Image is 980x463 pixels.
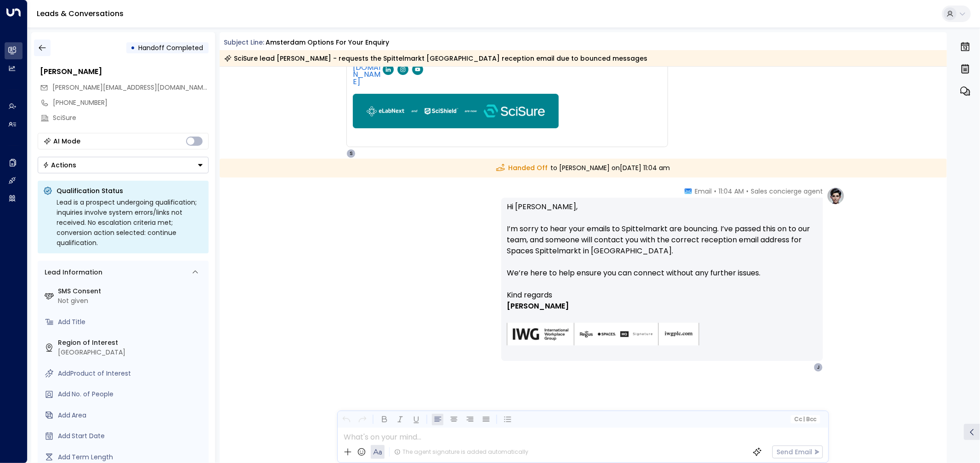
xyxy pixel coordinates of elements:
[353,94,559,128] img: App Banner Image
[220,159,947,177] div: to [PERSON_NAME] on [DATE] 11:04 am
[224,38,265,47] font: Subject Line:
[803,415,805,423] font: |
[53,113,77,122] font: SciSure
[54,137,81,146] font: AI Mode
[53,83,209,92] span: j.kooistra@scisure.com
[45,268,103,277] font: Lead Information
[508,163,548,172] font: Handed Off
[58,338,119,347] font: Region of Interest
[507,290,817,357] div: Signature
[357,414,368,425] button: Redo
[58,389,71,399] font: Add
[266,38,389,47] div: Amsterdam options for your enquiry
[383,64,394,75] img: linkedin
[58,317,205,327] div: AddTitle
[814,363,823,372] div: J
[72,389,113,399] font: No. of People
[38,157,209,173] button: Actions
[37,8,124,19] a: Leads & Conversations
[53,83,210,92] font: [PERSON_NAME][EMAIL_ADDRESS][DOMAIN_NAME]
[719,187,744,196] span: 11:04 AM
[746,187,748,196] font: •
[72,411,86,420] font: Area
[58,369,205,378] div: AddProduct of Interest
[340,414,352,425] button: Undo
[507,201,817,290] p: Hi [PERSON_NAME], I’m sorry to hear your emails to Spittelmarkt are bouncing. I’ve passed this on...
[224,54,648,63] div: SciSure lead [PERSON_NAME] - requests the Spittelmarkt [GEOGRAPHIC_DATA] reception email due to b...
[58,411,71,420] font: Add
[350,150,353,157] font: S
[40,66,102,77] font: [PERSON_NAME]
[38,157,209,173] div: Button group with a nested menu
[751,187,823,196] font: Sales concierge agent
[353,94,559,128] a: https://www.scisure.com?utm_campaign=wisestamp&utm_medium=wisestamp
[412,64,423,75] img: youtube
[58,431,71,440] font: Add
[827,187,845,205] img: profile-logo.png
[58,348,126,357] font: [GEOGRAPHIC_DATA]
[507,301,569,312] span: [PERSON_NAME]
[402,448,528,456] font: The agent signature is added automatically
[383,64,394,75] a: https://www.linkedin.com/company/scisure
[72,431,105,440] font: Start Date
[58,452,205,462] div: AddTerm Length
[131,40,136,55] font: •
[58,411,205,420] div: AddArea
[57,197,203,248] div: Lead is a prospect undergoing qualification; inquiries involve system errors/links not received. ...
[72,317,85,326] font: Title
[507,290,552,300] font: Kind regards
[139,43,204,52] font: Handoff Completed
[58,286,102,296] font: SMS Consent
[51,160,77,170] font: Actions
[58,389,205,399] div: AddNo. of People
[58,317,71,326] font: Add
[806,415,816,423] font: Bcc
[714,187,716,196] font: •
[397,64,408,75] a: https://instagram.com/SciSure
[53,98,108,107] font: [PHONE_NUMBER]
[72,452,113,462] font: Term Length
[58,452,71,462] font: Add
[57,186,124,195] font: Qualification Status
[695,187,712,196] font: Email
[791,415,820,424] button: Cc|Bcc
[353,64,382,86] a: [DOMAIN_NAME]
[58,296,89,305] font: Not given
[397,64,408,75] img: instagram
[507,323,700,346] img: AIorK4zU2Kz5WUNqa9ifSKC9jFH1hjwenjvh85X70KBOPduETvkeZu4OqG8oPuqbwvp3xfXcMQJCRtwYb-SG
[58,431,205,441] div: AddStart Date
[794,415,802,423] font: Cc
[412,64,423,75] a: https://www.youtube.com/@SciSure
